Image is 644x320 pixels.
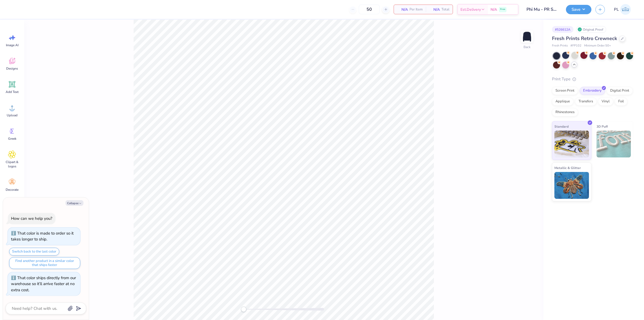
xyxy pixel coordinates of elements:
[552,26,573,33] div: # 526612A
[359,5,380,14] input: – –
[491,7,497,12] span: N/A
[241,307,246,312] div: Accessibility label
[3,160,21,168] span: Clipart & logos
[566,5,591,14] button: Save
[597,124,608,129] span: 3D Puff
[522,4,562,15] input: Untitled Design
[429,7,440,12] span: N/A
[552,98,573,106] div: Applique
[597,131,631,157] img: 3D Puff
[522,31,532,42] img: Back
[620,4,631,15] img: Pamela Lois Reyes
[9,257,80,269] button: Find another product in a similar color that ships faster
[11,275,76,293] div: That color ships directly from our warehouse so it’ll arrive faster at no extra cost.
[6,43,19,47] span: Image AI
[552,44,568,48] span: Fresh Prints
[11,231,74,242] div: That color is made to order so it takes longer to ship.
[554,124,569,129] span: Standard
[9,248,59,256] button: Switch back to the last color
[554,172,589,199] img: Metallic & Glitter
[6,188,19,192] span: Decorate
[615,98,627,106] div: Foil
[7,113,17,117] span: Upload
[65,200,83,206] button: Collapse
[576,26,606,33] div: Original Proof
[552,35,617,42] span: Fresh Prints Retro Crewneck
[552,108,578,116] div: Rhinestones
[612,4,633,15] a: PL
[397,7,408,12] span: N/A
[575,98,597,106] div: Transfers
[554,131,589,157] img: Standard
[8,136,16,141] span: Greek
[500,8,505,11] span: Free
[11,216,52,221] div: How can we help you?
[6,66,18,71] span: Designs
[460,7,481,12] span: Est. Delivery
[570,44,581,48] span: # FP102
[607,87,633,95] div: Digital Print
[524,45,530,49] div: Back
[6,90,19,94] span: Add Text
[614,6,619,13] span: PL
[409,7,423,12] span: Per Item
[554,165,581,171] span: Metallic & Glitter
[552,76,633,82] div: Print Type
[441,7,449,12] span: Total
[584,44,611,48] span: Minimum Order: 50 +
[580,87,605,95] div: Embroidery
[552,87,578,95] div: Screen Print
[598,98,613,106] div: Vinyl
